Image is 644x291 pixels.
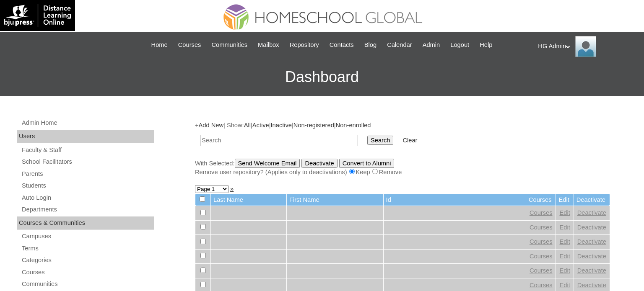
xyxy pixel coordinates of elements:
a: Inactive [271,122,292,129]
a: Departments [21,204,154,215]
a: Mailbox [254,40,283,50]
a: Edit [559,253,570,260]
a: Help [475,40,496,50]
div: HG Admin [538,36,636,57]
a: Deactivate [577,238,606,245]
td: Courses [526,194,556,206]
input: Search [200,135,358,146]
span: Home [151,40,168,50]
a: Courses [21,267,154,278]
a: Parents [21,169,154,179]
a: Edit [559,282,570,288]
a: Repository [286,40,323,50]
a: Courses [530,209,553,216]
input: Search [367,136,393,145]
a: Auto Login [21,193,154,203]
span: Admin [423,40,440,50]
a: School Facilitators [21,157,154,167]
a: Terms [21,243,154,254]
input: Send Welcome Email [235,159,300,168]
a: Clear [402,137,417,144]
a: Courses [530,267,553,274]
a: Students [21,180,154,191]
a: Courses [530,238,553,245]
span: Contacts [330,40,354,50]
a: Active [252,122,269,129]
a: Courses [530,224,553,231]
span: Blog [364,40,377,50]
a: Courses [530,253,553,260]
a: Edit [559,224,570,231]
td: Deactivate [574,194,610,206]
a: Edit [559,238,570,245]
a: All [244,122,251,129]
a: Home [147,40,172,50]
a: Communities [207,40,252,50]
span: Logout [450,40,469,50]
td: Last Name [211,194,286,206]
div: Users [17,130,154,143]
span: Calendar [387,40,412,50]
td: Id [384,194,526,206]
img: HG Admin Visayas [575,36,596,57]
span: Courses [178,40,201,50]
div: + | Show: | | | | [195,121,610,176]
a: Deactivate [577,282,606,288]
a: Deactivate [577,267,606,274]
a: Edit [559,209,570,216]
span: Communities [211,40,247,50]
div: With Selected: [195,159,610,177]
input: Deactivate [301,159,337,168]
a: » [230,185,234,192]
a: Logout [446,40,473,50]
a: Campuses [21,231,154,242]
a: Non-registered [293,122,334,129]
a: Non-enrolled [336,122,371,129]
a: Deactivate [577,209,606,216]
img: logo-white.png [4,4,71,27]
div: Courses & Communities [17,216,154,230]
a: Calendar [383,40,416,50]
input: Convert to Alumni [339,159,395,168]
h3: Dashboard [4,58,640,96]
a: Add New [199,122,223,129]
span: Repository [290,40,319,50]
span: Help [480,40,492,50]
td: Edit [556,194,573,206]
span: Mailbox [258,40,279,50]
a: Contacts [325,40,358,50]
a: Deactivate [577,224,606,231]
a: Communities [21,279,154,289]
a: Courses [174,40,205,50]
a: Faculty & Staff [21,145,154,155]
a: Deactivate [577,253,606,260]
a: Admin [418,40,444,50]
a: Edit [559,267,570,274]
a: Blog [360,40,381,50]
a: Admin Home [21,118,154,128]
a: Courses [530,282,553,288]
div: Remove user repository? (Applies only to deactivations) Keep Remove [195,168,610,177]
td: First Name [287,194,383,206]
a: Categories [21,255,154,265]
